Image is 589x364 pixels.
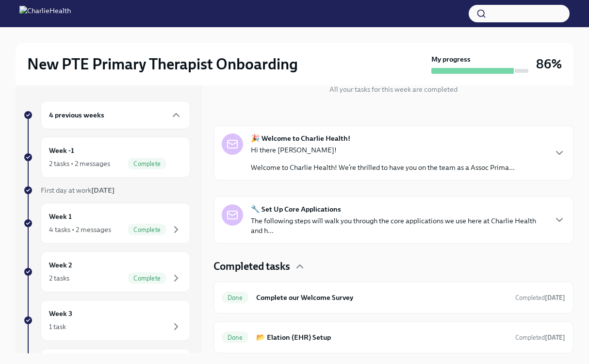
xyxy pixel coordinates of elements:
p: All your tasks for this week are completed [329,84,458,94]
h6: 4 previous weeks [49,110,104,120]
span: First day at work [41,186,115,195]
a: DoneComplete our Welcome SurveyCompleted[DATE] [222,290,565,305]
a: First day at work[DATE] [23,185,190,195]
a: Week 22 tasksComplete [23,251,190,292]
strong: [DATE] [545,334,565,341]
a: Week 31 task [23,300,190,341]
h3: 86% [536,55,562,73]
div: Completed tasks [213,259,573,274]
h6: Week 3 [49,308,72,319]
h6: Week -1 [49,145,74,156]
strong: 🎉 Welcome to Charlie Health! [251,133,350,143]
a: Week -12 tasks • 2 messagesComplete [23,137,190,178]
span: Done [222,294,248,301]
img: CharlieHealth [19,6,71,21]
p: Hi there [PERSON_NAME]! [251,145,515,155]
span: Completed [515,334,565,341]
div: 1 task [49,322,66,331]
h2: New PTE Primary Therapist Onboarding [27,54,298,74]
div: 4 tasks • 2 messages [49,225,111,234]
span: Completed [515,294,565,301]
span: Done [222,334,248,341]
div: 2 tasks [49,273,69,283]
strong: [DATE] [91,186,115,195]
span: Complete [128,160,166,167]
span: Complete [128,226,166,233]
span: August 25th, 2025 11:38 [515,333,565,342]
h6: 📂 Elation (EHR) Setup [256,332,507,343]
span: August 25th, 2025 11:03 [515,293,565,302]
a: Week 14 tasks • 2 messagesComplete [23,203,190,244]
a: Done📂 Elation (EHR) SetupCompleted[DATE] [222,330,565,345]
h6: Complete our Welcome Survey [256,292,507,303]
p: The following steps will walk you through the core applications we use here at Charlie Health and... [251,216,546,235]
div: 2 tasks • 2 messages [49,159,110,168]
strong: My progress [431,54,471,64]
strong: [DATE] [545,294,565,301]
span: Complete [128,275,166,282]
h4: Completed tasks [213,259,290,274]
h6: Week 1 [49,211,72,222]
h6: Week 2 [49,260,72,270]
p: Welcome to Charlie Health! We’re thrilled to have you on the team as a Assoc Prima... [251,163,515,172]
div: 4 previous weeks [41,101,190,129]
strong: 🔧 Set Up Core Applications [251,204,341,214]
